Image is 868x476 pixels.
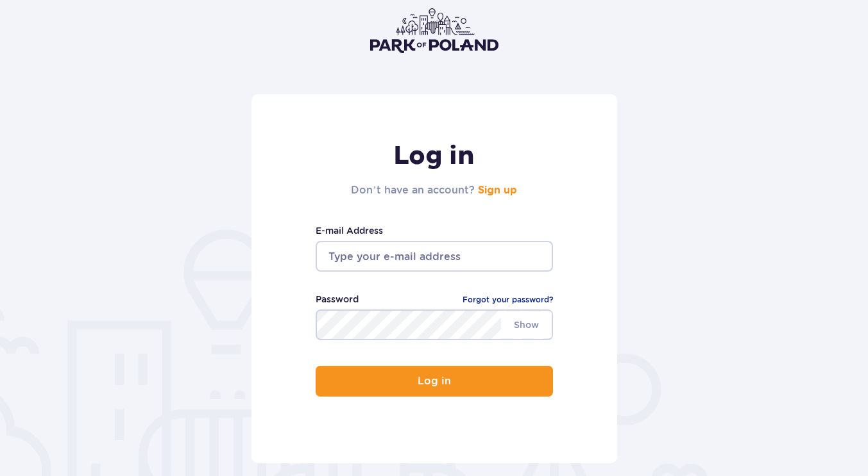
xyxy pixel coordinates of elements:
[316,241,553,272] input: Type your e-mail address
[501,311,552,338] span: Show
[370,8,498,53] img: Park of Poland logo
[316,292,359,306] label: Password
[316,366,553,397] button: Log in
[478,185,517,195] a: Sign up
[463,293,553,306] a: Forgot your password?
[351,140,516,172] h1: Log in
[351,183,516,198] h2: Don’t have an account?
[316,224,553,238] label: E-mail Address
[418,375,451,387] p: Log in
